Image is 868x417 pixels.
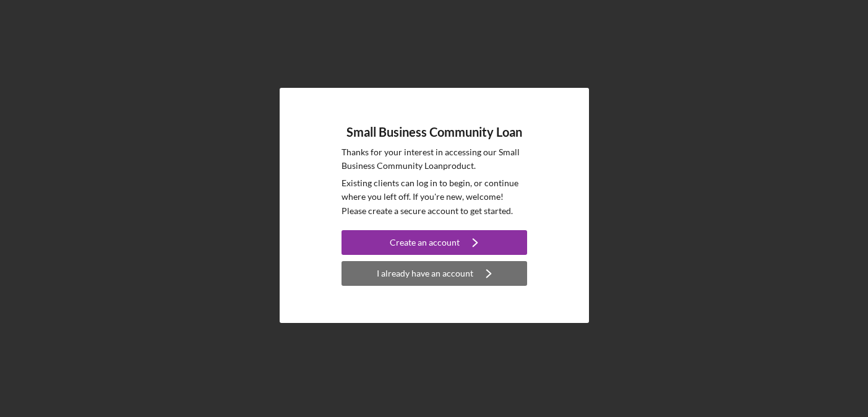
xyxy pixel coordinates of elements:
div: Create an account [390,230,460,255]
h4: Small Business Community Loan [346,125,522,139]
button: I already have an account [342,261,527,286]
p: Thanks for your interest in accessing our Small Business Community Loan product. [342,145,527,173]
div: I already have an account [377,261,473,286]
p: Existing clients can log in to begin, or continue where you left off. If you're new, welcome! Ple... [342,176,527,218]
a: Create an account [342,230,527,258]
button: Create an account [342,230,527,255]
